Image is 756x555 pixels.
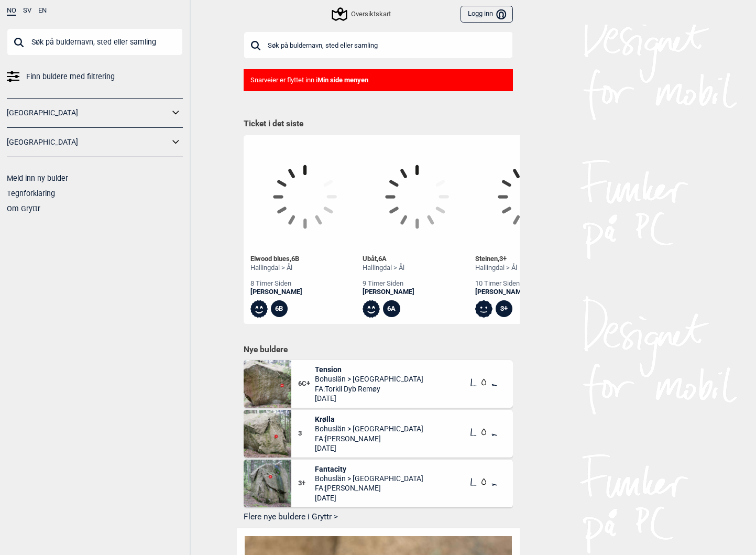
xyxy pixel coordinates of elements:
span: [DATE] [315,394,423,403]
span: 6B [291,255,299,263]
a: [PERSON_NAME] [475,288,527,297]
div: 6A [383,300,400,318]
button: Flere nye buldere i Gryttr > [244,509,513,526]
span: 6A [378,255,387,263]
div: Fantacity3+FantacityBohuslän > [GEOGRAPHIC_DATA]FA:[PERSON_NAME][DATE] [244,460,513,507]
div: Steinen , [475,255,527,264]
div: Hallingdal > Ål [363,264,414,273]
div: Snarveier er flyttet inn i [244,69,513,92]
button: EN [38,7,47,15]
span: 3+ [298,479,315,488]
a: [PERSON_NAME] [363,288,414,297]
a: [GEOGRAPHIC_DATA] [7,105,169,121]
h1: Ticket i det siste [244,118,513,130]
div: 8 timer siden [250,279,302,288]
div: Ubåt , [363,255,414,264]
div: 3+ [496,300,513,318]
a: Finn buldere med filtrering [7,69,183,84]
b: Min side menyen [317,76,368,84]
input: Søk på buldernavn, sted eller samling [7,28,183,56]
span: 3 [298,429,315,438]
div: Hallingdal > Ål [475,264,527,273]
a: [PERSON_NAME] [250,288,302,297]
div: Oversiktskart [333,8,391,20]
input: Søk på buldernavn, sted eller samling [244,31,513,59]
img: Tension [244,360,291,408]
button: NO [7,7,16,16]
span: Fantacity [315,464,423,474]
div: Tension6C+TensionBohuslän > [GEOGRAPHIC_DATA]FA:Torkil Dyb Remøy[DATE] [244,360,513,408]
span: 3+ [499,255,507,263]
span: Bohuslän > [GEOGRAPHIC_DATA] [315,424,423,433]
div: Krolla3KrøllaBohuslän > [GEOGRAPHIC_DATA]FA:[PERSON_NAME][DATE] [244,410,513,458]
span: 6C+ [298,379,315,388]
span: [DATE] [315,493,423,503]
div: 6B [271,300,288,318]
span: Finn buldere med filtrering [26,69,115,84]
button: Logg inn [461,6,512,23]
img: Fantacity [244,460,291,507]
a: Meld inn ny bulder [7,174,68,182]
div: Elwood blues , [250,255,302,264]
span: Bohuslän > [GEOGRAPHIC_DATA] [315,374,423,384]
a: Tegnforklaring [7,189,55,198]
span: Krølla [315,415,423,424]
div: 10 timer siden [475,279,527,288]
span: FA: [PERSON_NAME] [315,434,423,443]
img: Krolla [244,410,291,458]
span: Bohuslän > [GEOGRAPHIC_DATA] [315,474,423,483]
h1: Nye buldere [244,344,513,355]
div: Hallingdal > Ål [250,264,302,273]
button: SV [23,7,31,15]
a: Om Gryttr [7,204,40,213]
span: Tension [315,365,423,374]
span: FA: Torkil Dyb Remøy [315,384,423,394]
span: [DATE] [315,443,423,453]
a: [GEOGRAPHIC_DATA] [7,135,169,150]
span: FA: [PERSON_NAME] [315,483,423,493]
div: 9 timer siden [363,279,414,288]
